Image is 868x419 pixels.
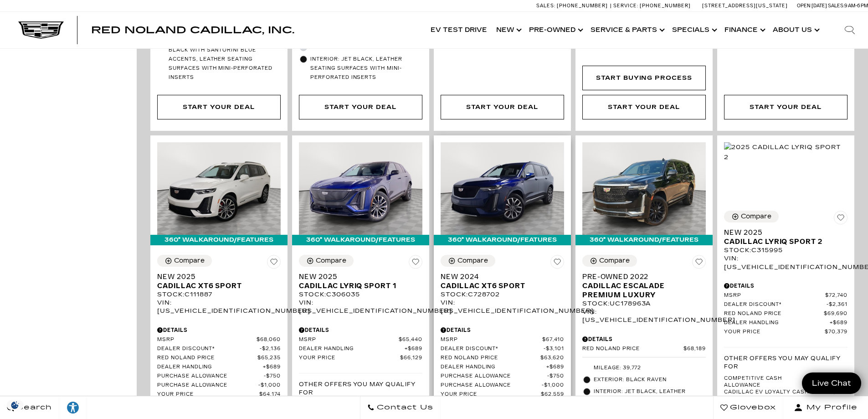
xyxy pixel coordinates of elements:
[542,336,564,343] span: $67,410
[157,272,274,281] span: New 2025
[441,272,564,290] a: New 2024Cadillac XT6 Sport
[441,373,564,380] a: Purchase Allowance $750
[91,25,294,36] span: Red Noland Cadillac, Inc.
[457,257,488,265] div: Compare
[299,142,422,235] img: 2025 Cadillac LYRIQ Sport 1
[434,235,571,245] div: 360° WalkAround/Features
[174,257,205,265] div: Compare
[582,272,699,281] span: Pre-Owned 2022
[541,391,564,398] span: $62,559
[157,281,274,290] span: Cadillac XT6 Sport
[157,382,258,389] span: Purchase Allowance
[594,375,706,384] span: Exterior: Black Raven
[844,3,868,9] span: 9 AM-6 PM
[5,400,26,410] img: Opt-Out Icon
[724,292,847,299] a: MSRP $72,740
[157,355,257,362] span: Red Noland Price
[441,95,564,119] div: Start Your Deal
[724,254,847,271] div: VIN: [US_VEHICLE_IDENTIFICATION_NUMBER]
[582,300,706,308] div: Stock : UC178963A
[157,364,263,371] span: Dealer Handling
[724,310,847,317] a: Red Noland Price $69,690
[441,281,557,290] span: Cadillac XT6 Sport
[724,354,847,371] p: Other Offers You May Qualify For
[441,355,540,362] span: Red Noland Price
[157,336,257,343] span: MSRP
[91,26,294,35] a: Red Noland Cadillac, Inc.
[299,336,399,343] span: MSRP
[169,36,281,82] span: Interior: Sky Cool Gray/Jet Black with Santorini Blue accents, Leather seating surfaces with mini...
[157,346,281,352] a: Dealer Discount* $2,136
[157,142,281,235] img: 2025 Cadillac XT6 Sport
[803,401,858,414] span: My Profile
[59,396,87,419] a: Explore your accessibility options
[157,382,281,389] a: Purchase Allowance $1,000
[259,391,281,398] span: $64,174
[582,281,699,300] span: Cadillac Escalade Premium Luxury
[441,336,564,343] a: MSRP $67,410
[157,355,281,362] a: Red Noland Price $65,235
[807,378,856,388] span: Live Chat
[267,255,281,272] button: Save Vehicle
[299,255,354,267] button: Compare Vehicle
[466,102,538,112] div: Start Your Deal
[299,346,405,352] span: Dealer Handling
[720,12,768,48] a: Finance
[299,299,422,315] div: VIN: [US_VEHICLE_IDENTIFICATION_NUMBER]
[613,3,638,9] span: Service:
[157,346,260,352] span: Dealer Discount*
[830,320,847,326] span: $689
[299,272,422,290] a: New 2025Cadillac LYRIQ Sport 1
[18,21,64,39] img: Cadillac Dark Logo with Cadillac White Text
[702,3,788,9] a: [STREET_ADDRESS][US_STATE]
[299,336,422,343] a: MSRP $65,440
[157,373,281,380] a: Purchase Allowance $750
[825,329,847,336] span: $70,379
[724,375,847,389] a: Competitive Cash Allowance $2,000
[544,346,564,352] span: $3,101
[316,257,346,265] div: Compare
[582,346,683,352] span: Red Noland Price
[547,373,564,380] span: $750
[610,3,693,8] a: Service: [PHONE_NUMBER]
[59,401,87,414] div: Explore your accessibility options
[260,346,281,352] span: $2,136
[724,292,825,299] span: MSRP
[832,12,868,48] div: Search
[5,400,26,410] section: Click to Open Cookie Consent Modal
[542,382,564,389] span: $1,000
[157,299,281,315] div: VIN: [US_VEHICLE_IDENTIFICATION_NUMBER]
[157,336,281,343] a: MSRP $68,060
[536,3,555,9] span: Sales:
[441,355,564,362] a: Red Noland Price $63,620
[724,375,827,389] span: Competitive Cash Allowance
[441,290,564,299] div: Stock : C728702
[724,228,847,246] a: New 2025Cadillac LYRIQ Sport 2
[557,3,608,9] span: [PHONE_NUMBER]
[257,336,281,343] span: $68,060
[713,396,783,419] a: Glovebox
[540,355,564,362] span: $63,620
[299,346,422,352] a: Dealer Handling $689
[299,95,422,119] div: Start Your Deal
[14,401,52,414] span: Search
[582,346,706,352] a: Red Noland Price $68,189
[299,355,422,362] a: Your Price $66,129
[441,373,547,380] span: Purchase Allowance
[157,326,281,334] div: Pricing Details - New 2025 Cadillac XT6 Sport
[441,391,541,398] span: Your Price
[375,401,433,414] span: Contact Us
[400,355,422,362] span: $66,129
[426,12,492,48] a: EV Test Drive
[596,73,692,83] div: Start Buying Process
[409,255,422,272] button: Save Vehicle
[441,346,544,352] span: Dealer Discount*
[724,320,847,326] a: Dealer Handling $689
[724,301,827,308] span: Dealer Discount*
[724,211,779,222] button: Compare Vehicle
[157,272,281,290] a: New 2025Cadillac XT6 Sport
[724,282,847,290] div: Pricing Details - New 2025 Cadillac LYRIQ Sport 2
[441,336,542,343] span: MSRP
[724,228,841,237] span: New 2025
[441,142,564,235] img: 2024 Cadillac XT6 Sport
